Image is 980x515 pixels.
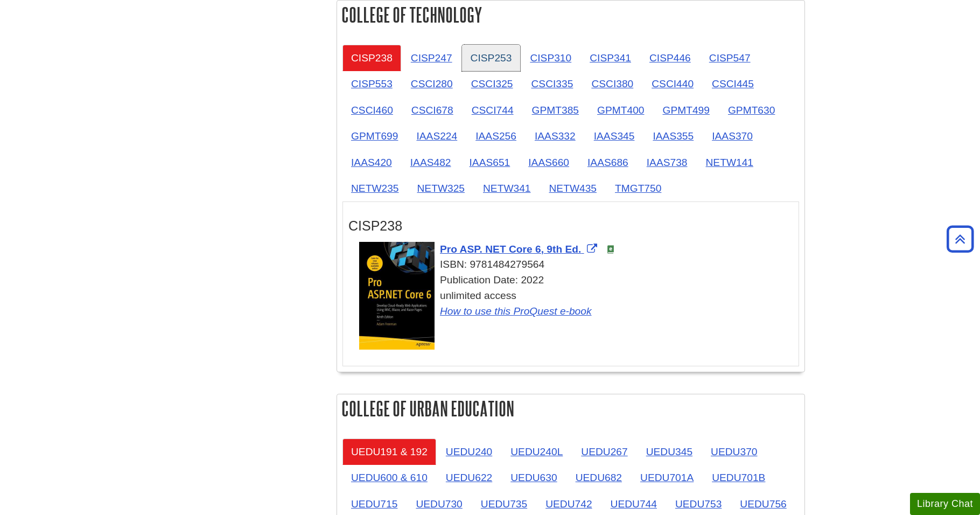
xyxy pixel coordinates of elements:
[440,243,581,255] span: Pro ASP. NET Core 6, 9th Ed.
[701,45,759,71] a: CISP547
[474,175,540,201] a: NETW341
[702,439,766,465] a: UEDU370
[342,97,402,123] a: CSCI460
[342,71,401,97] a: CISP553
[523,97,587,123] a: GPMT385
[521,45,580,71] a: CISP310
[440,243,600,255] a: Link opens in new window
[541,175,606,201] a: NETW435
[703,464,774,491] a: UEDU701B
[606,175,670,201] a: TMGT750
[641,45,699,71] a: CISP446
[440,305,592,317] a: How to use this ProQuest e-book
[638,439,701,465] a: UEDU345
[467,123,525,149] a: IAAS256
[337,1,804,29] h2: College of Technology
[359,257,793,273] div: ISBN: 9781484279564
[348,218,793,234] h3: CISP238
[337,394,804,423] h2: College of Urban Education
[409,175,474,201] a: NETW325
[520,149,578,176] a: IAAS660
[502,464,565,491] a: UEDU630
[402,45,461,71] a: CISP247
[408,123,466,149] a: IAAS224
[697,149,762,176] a: NETW141
[943,232,977,246] a: Back to Top
[719,97,783,123] a: GPMT630
[402,71,461,97] a: CSCI280
[567,464,631,491] a: UEDU682
[581,45,640,71] a: CISP341
[342,175,408,201] a: NETW235
[523,71,582,97] a: CSCI335
[632,464,702,491] a: UEDU701A
[606,245,615,254] img: e-Book
[579,149,637,176] a: IAAS686
[359,242,435,350] img: Cover Art
[437,464,501,491] a: UEDU622
[463,97,522,123] a: CSCI744
[643,71,702,97] a: CSCI440
[342,149,401,176] a: IAAS420
[644,123,702,149] a: IAAS355
[589,97,653,123] a: GPMT400
[638,149,696,176] a: IAAS738
[502,439,571,465] a: UEDU240L
[342,123,407,149] a: GPMT699
[463,71,522,97] a: CSCI325
[342,439,436,465] a: UEDU191 & 192
[359,288,793,319] div: unlimited access
[437,439,501,465] a: UEDU240
[342,45,401,71] a: CISP238
[572,439,636,465] a: UEDU267
[402,149,460,176] a: IAAS482
[461,149,519,176] a: IAAS651
[342,464,436,491] a: UEDU600 & 610
[359,273,793,288] div: Publication Date: 2022
[526,123,584,149] a: IAAS332
[703,71,762,97] a: CSCI445
[703,123,761,149] a: IAAS370
[654,97,718,123] a: GPMT499
[583,71,642,97] a: CSCI380
[462,45,521,71] a: CISP253
[585,123,643,149] a: IAAS345
[403,97,462,123] a: CSCI678
[910,493,980,515] button: Library Chat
